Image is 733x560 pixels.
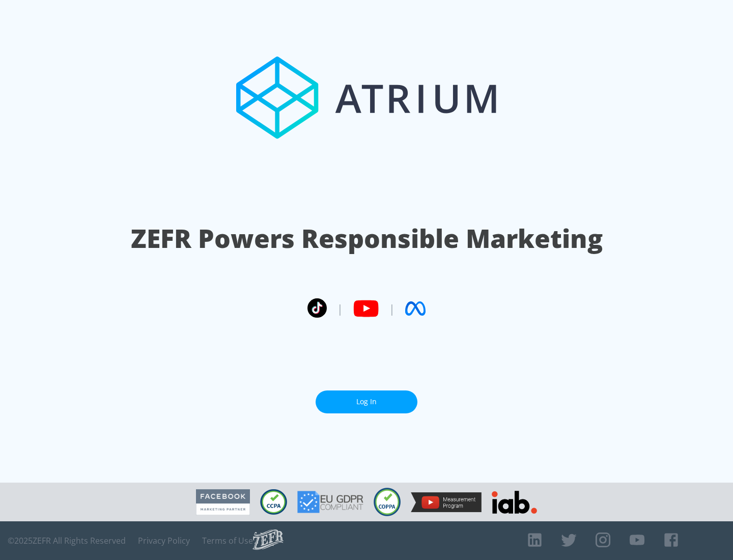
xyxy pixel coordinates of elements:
a: Privacy Policy [138,536,190,546]
img: CCPA Compliant [260,489,287,515]
a: Log In [316,390,417,413]
span: | [389,301,395,316]
a: Terms of Use [202,536,253,546]
span: © 2025 ZEFR All Rights Reserved [8,536,126,546]
img: COPPA Compliant [374,488,401,516]
span: | [337,301,343,316]
img: Facebook Marketing Partner [196,489,250,515]
h1: ZEFR Powers Responsible Marketing [131,221,603,256]
img: IAB [492,491,537,514]
img: GDPR Compliant [297,491,363,513]
img: YouTube Measurement Program [411,492,482,512]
